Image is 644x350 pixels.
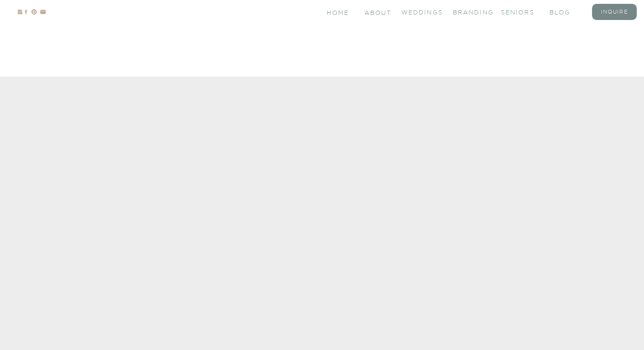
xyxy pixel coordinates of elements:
[365,9,390,16] a: About
[501,8,535,15] a: seniors
[401,8,435,15] a: Weddings
[598,8,632,15] a: inquire
[453,8,487,15] a: branding
[549,8,584,15] a: blog
[327,9,350,16] a: Home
